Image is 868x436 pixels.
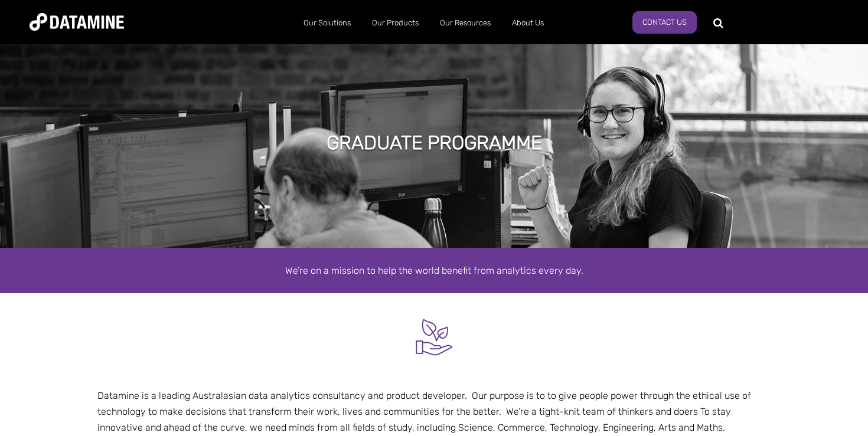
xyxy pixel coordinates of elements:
[632,11,697,34] a: Contact us
[501,8,554,38] a: About Us
[361,8,429,38] a: Our Products
[327,130,542,156] h1: GRADUATE Programme
[429,8,501,38] a: Our Resources
[293,8,361,38] a: Our Solutions
[412,315,456,359] img: Mentor
[97,263,771,278] div: We’re on a mission to help the world benefit from analytics every day.
[97,388,771,436] p: Datamine is a leading Australasian data analytics consultancy and product developer. Our purpose ...
[30,13,124,31] img: Datamine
